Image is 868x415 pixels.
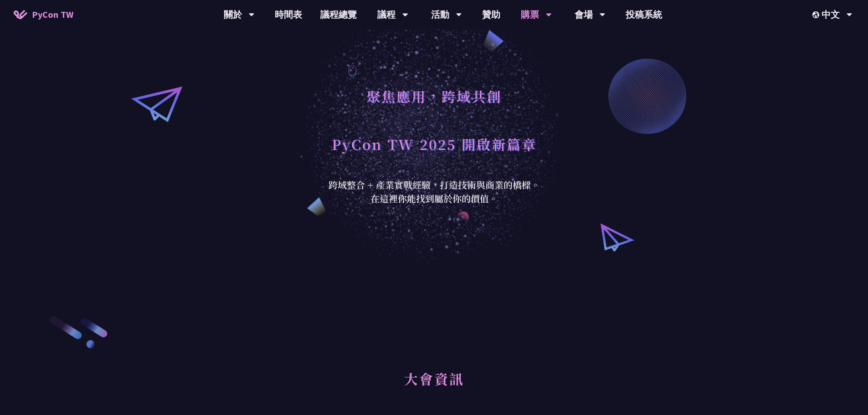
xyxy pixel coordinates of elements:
h1: 聚焦應用，跨域共創 [366,82,502,110]
a: PyCon TW [5,3,82,26]
h1: PyCon TW 2025 開啟新篇章 [332,130,537,158]
h2: 大會資訊 [148,360,720,410]
img: Home icon of PyCon TW 2025 [14,10,27,19]
div: 跨域整合 + 產業實戰經驗，打造技術與商業的橋樑。 在這裡你能找到屬於你的價值。 [323,178,546,205]
img: Locale Icon [812,11,822,18]
span: PyCon TW [32,8,73,21]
